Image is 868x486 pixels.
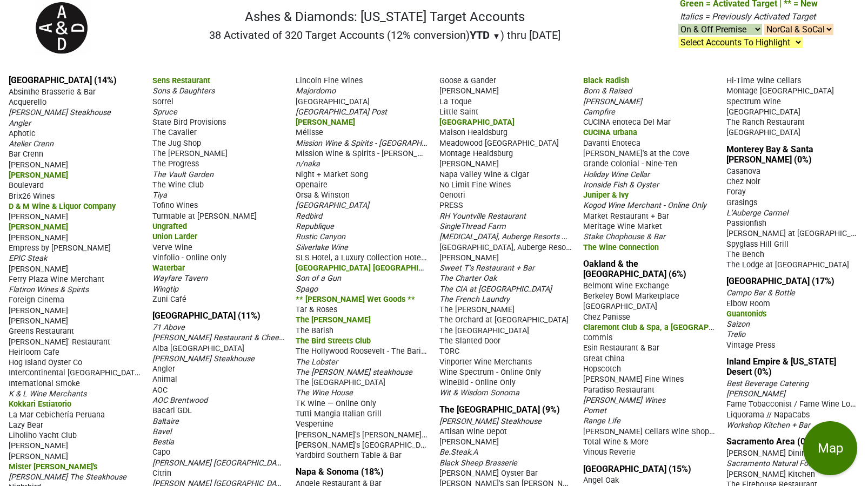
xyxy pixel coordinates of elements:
[583,464,691,474] a: [GEOGRAPHIC_DATA] (15%)
[439,336,500,346] span: The Slanted Door
[583,86,632,96] span: Born & Raised
[726,341,775,350] span: Vintage Press
[726,288,795,298] span: Campo Bar & Bottle
[583,232,665,241] span: Stake Chophouse & Bar
[296,148,515,158] span: Mission Wine & Spirits - [PERSON_NAME][GEOGRAPHIC_DATA]
[9,212,68,221] span: [PERSON_NAME]
[583,406,606,415] span: Pomet
[439,378,516,387] span: WineBid - Online Only
[296,243,348,252] span: Silverlake Wine
[296,467,384,477] a: Napa & Sonoma (18%)
[439,253,499,262] span: [PERSON_NAME]
[583,426,750,436] span: [PERSON_NAME] Cellars Wine Shop & Wine Bar
[439,368,541,377] span: Wine Spectrum - Online Only
[9,431,77,440] span: Liholiho Yacht Club
[296,97,370,106] span: [GEOGRAPHIC_DATA]
[726,260,849,269] span: The Lodge at [GEOGRAPHIC_DATA]
[439,315,569,325] span: The Orchard at [GEOGRAPHIC_DATA]
[583,97,642,106] span: [PERSON_NAME]
[583,180,659,190] span: Ironside Fish & Oyster
[439,86,499,96] span: [PERSON_NAME]
[726,144,813,165] a: Monterey Bay & Santa [PERSON_NAME] (0%)
[439,107,478,117] span: Little Saint
[152,232,197,241] span: Union Larder
[9,367,222,377] span: InterContinental [GEOGRAPHIC_DATA] - [GEOGRAPHIC_DATA]
[152,264,185,273] span: Waterbar
[470,29,490,42] span: YTD
[726,320,750,329] span: Saizon
[439,128,508,137] span: Maison Healdsburg
[439,201,463,210] span: PRESS
[583,333,612,342] span: Commis
[296,409,382,418] span: Tutti Mangia Italian Grill
[152,274,208,283] span: Wayfare Tavern
[726,107,800,117] span: [GEOGRAPHIC_DATA]
[439,347,459,356] span: TORC
[152,427,171,436] span: Bavel
[9,233,68,242] span: [PERSON_NAME]
[439,404,560,415] a: The [GEOGRAPHIC_DATA] (9%)
[439,357,532,367] span: Vinporter Wine Merchants
[296,138,452,148] span: Mission Wine & Spirits - [GEOGRAPHIC_DATA]
[439,469,538,478] span: [PERSON_NAME] Oyster Bar
[9,421,43,430] span: Lazy Bear
[152,417,179,426] span: Baltaire
[726,330,745,339] span: Trelio
[439,285,552,294] span: The CIA at [GEOGRAPHIC_DATA]
[726,356,836,377] a: Inland Empire & [US_STATE] Desert (0%)
[152,375,177,384] span: Animal
[152,212,257,221] span: Turntable at [PERSON_NAME]
[439,149,513,158] span: Montage Healdsburg
[583,322,746,332] span: Claremont Club & Spa, a [GEOGRAPHIC_DATA]
[583,354,625,363] span: Great China
[9,337,110,347] span: [PERSON_NAME]' Restaurant
[9,87,96,97] span: Absinthe Brasserie & Bar
[152,295,186,304] span: Zuni Café
[296,86,336,96] span: Majordomo
[152,191,167,200] span: Tiya
[9,202,116,211] span: D & M Wine & Liquor Company
[439,139,559,148] span: Meadowood [GEOGRAPHIC_DATA]
[9,139,54,148] span: Atelier Crenn
[152,253,226,262] span: Vinfolio - Online Only
[583,259,686,279] a: Oakland & the [GEOGRAPHIC_DATA] (6%)
[9,265,68,274] span: [PERSON_NAME]
[152,437,174,447] span: Bestia
[209,9,560,25] h1: Ashes & Diamonds: [US_STATE] Target Accounts
[439,388,519,397] span: Wit & Wisdom Sonoma
[296,262,448,273] span: [GEOGRAPHIC_DATA] [GEOGRAPHIC_DATA]
[439,97,472,106] span: La Toque
[152,201,198,210] span: Tofino Wines
[726,379,809,388] span: Best Beverage Catering
[9,473,126,482] span: [PERSON_NAME] The Steakhouse
[296,357,338,367] span: The Lobster
[726,128,800,137] span: [GEOGRAPHIC_DATA]
[583,191,629,200] span: Juniper & Ivy
[583,396,665,405] span: [PERSON_NAME] Wines
[9,441,68,450] span: [PERSON_NAME]
[726,276,834,286] a: [GEOGRAPHIC_DATA] (17%)
[296,399,376,408] span: TK Wine — Online Only
[296,305,337,314] span: Tar & Roses
[296,274,341,283] span: Son of a Gun
[296,326,333,335] span: The Barish
[296,440,496,450] span: [PERSON_NAME]'s [GEOGRAPHIC_DATA][PERSON_NAME]
[9,452,68,461] span: [PERSON_NAME]
[9,160,68,170] span: [PERSON_NAME]
[726,470,815,479] span: [PERSON_NAME] Kitchen
[296,285,318,294] span: Spago
[296,159,320,168] span: n/naka
[583,118,671,127] span: CUCINA enoteca Del Mar
[296,201,369,210] span: [GEOGRAPHIC_DATA]
[439,427,507,436] span: Artisan Wine Depot
[439,437,499,447] span: [PERSON_NAME]
[9,150,43,159] span: Bar Crenn
[726,399,867,409] span: Fame Tobacconist / Fame Wine Lounge
[296,388,353,397] span: The Wine House
[152,448,170,457] span: Capo
[9,285,89,294] span: Flatiron Wines & Spirits
[152,128,197,137] span: The Cavalier
[583,364,621,374] span: Hopscotch
[9,98,46,107] span: Acquerello
[9,400,71,409] span: Kokkari Estiatorio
